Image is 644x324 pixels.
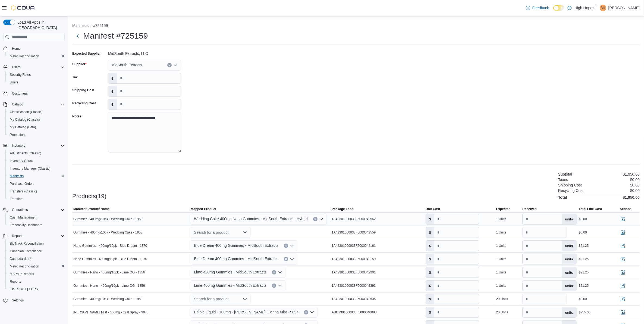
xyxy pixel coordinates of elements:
div: $21.25 [579,283,589,288]
nav: An example of EuiBreadcrumbs [72,23,640,29]
label: Shipping Cost [72,88,94,92]
span: Customers [10,90,65,97]
a: Inventory Count [8,158,35,164]
h4: $1,950.00 [623,195,640,200]
div: $21.25 [579,244,589,248]
span: 1A42301000033F5000042562 [332,217,376,221]
span: Traceabilty Dashboard [8,222,65,228]
span: Nano Gummies - 400mg/10pk - Blue Dream - 1370 [73,244,147,248]
button: Users [1,63,67,71]
h1: Manifest #725159 [83,30,148,41]
span: Received [522,207,537,211]
span: ABC2301000033F5000040888 [332,310,376,314]
button: MSPMP Reports [5,270,67,278]
span: Inventory Count [8,158,65,164]
span: My Catalog (Beta) [8,124,65,130]
button: Users [10,64,23,70]
img: Cova [11,5,35,11]
label: units [562,267,576,278]
a: Metrc Reconciliation [8,263,41,270]
div: $0.00 [579,230,587,235]
span: Gummies - 400mg/10pk - Wedding Cake - 1953 [73,217,143,221]
label: Tax [72,75,78,79]
span: Transfers [10,197,23,201]
span: My Catalog (Beta) [10,125,36,129]
span: Customers [12,91,28,96]
button: Clear input [167,63,172,67]
a: Reports [8,278,23,285]
div: 20 Units [496,310,508,314]
a: [US_STATE] CCRS [8,286,40,292]
span: Mapped Product [191,207,216,211]
span: Manifests [10,174,24,178]
a: Dashboards [8,256,34,262]
button: Catalog [10,101,25,108]
div: $0.00 [579,297,587,301]
button: Home [1,45,67,52]
span: Users [8,79,65,86]
a: Canadian Compliance [8,248,44,254]
a: Home [10,45,23,52]
button: My Catalog (Beta) [5,123,67,131]
a: Transfers [8,196,26,202]
a: Transfers (Classic) [8,188,39,195]
span: Inventory Manager (Classic) [10,166,51,171]
button: Inventory Count [5,157,67,165]
a: My Catalog (Beta) [8,124,38,130]
span: Catalog [12,102,23,107]
button: Reports [5,278,67,285]
p: | [596,5,598,11]
button: Customers [1,89,67,97]
span: Wedding Cake 400mg Nana Gummies - MidSouth Extracts - Hybrid [194,216,307,222]
span: Settings [10,297,65,304]
button: Traceabilty Dashboard [5,221,67,229]
span: Users [10,64,65,70]
button: #725159 [93,23,108,28]
button: [US_STATE] CCRS [5,285,67,293]
a: Dashboards [5,255,67,263]
span: MSPMP Reports [8,271,65,277]
span: Reports [8,278,65,285]
button: Inventory [10,142,27,149]
a: Users [8,79,20,86]
label: Expected Supplier [72,51,101,56]
p: [PERSON_NAME] [608,5,640,11]
div: Bridjette Holland [600,5,606,11]
div: 1 Units [496,283,506,288]
span: Dashboards [10,257,32,261]
span: Canadian Compliance [8,248,65,254]
span: My Catalog (Classic) [10,117,40,122]
span: Purchase Orders [10,182,34,186]
span: 1A42301000033F5000042393 [332,283,376,288]
a: Promotions [8,132,29,138]
a: BioTrack Reconciliation [8,240,46,247]
span: Canadian Compliance [10,249,42,253]
a: Security Roles [8,71,33,78]
p: $0.00 [630,188,640,193]
button: Open list of options [290,244,294,248]
span: 1A42301000033F5000042391 [332,270,376,275]
div: 1 Units [496,244,506,248]
span: Operations [10,207,65,213]
span: Metrc Reconciliation [10,54,39,58]
h6: Subtotal [558,172,572,176]
button: Classification (Classic) [5,108,67,116]
span: Lime 400mg Gummies - MidSouth Extracts [194,269,266,275]
div: 1 Units [496,217,506,221]
button: Open list of options [310,310,314,314]
label: units [562,307,576,317]
button: Clear input [284,244,288,248]
button: Operations [10,207,30,213]
span: Manifests [8,173,65,179]
span: 1A42301000033F5000042159 [332,257,376,261]
span: Reports [12,234,23,238]
span: Transfers [8,196,65,202]
label: $ [108,99,117,110]
label: $ [426,294,434,304]
span: Transfers (Classic) [8,188,65,195]
button: Promotions [5,131,67,139]
a: Inventory Manager (Classic) [8,165,53,172]
span: Users [12,65,20,69]
button: Inventory Manager (Classic) [5,165,67,172]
